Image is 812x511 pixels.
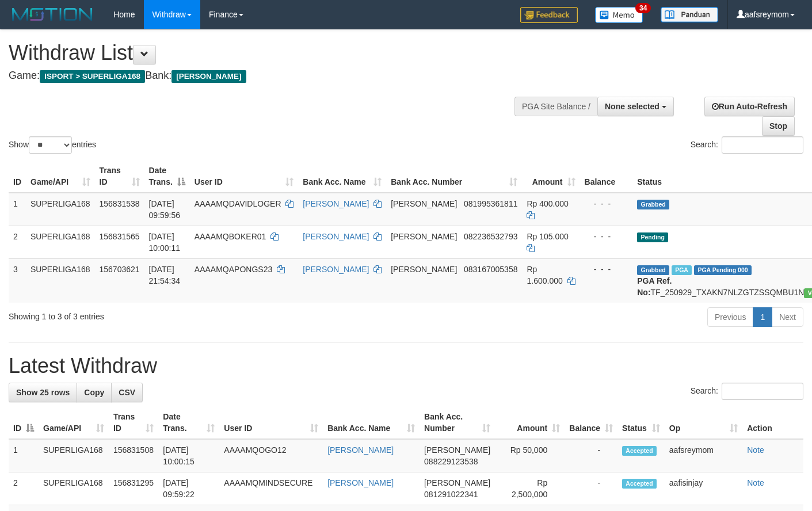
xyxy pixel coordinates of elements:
th: ID [9,160,26,193]
a: Next [772,307,803,327]
a: Copy [77,383,112,402]
a: Note [747,445,764,455]
div: Showing 1 to 3 of 3 entries [9,306,330,322]
span: 156703621 [100,265,140,274]
span: Accepted [622,479,657,489]
td: SUPERLIGA168 [26,258,95,303]
span: Copy [84,388,104,397]
th: Bank Acc. Name: activate to sort column ascending [323,406,420,439]
div: - - - [585,231,628,242]
td: AAAAMQOGO12 [219,439,323,472]
span: Grabbed [637,265,669,275]
th: Action [742,406,803,439]
th: Balance [580,160,633,193]
th: Balance: activate to sort column ascending [565,406,617,439]
a: [PERSON_NAME] [303,265,369,274]
td: 1 [9,193,26,226]
th: Status: activate to sort column ascending [617,406,665,439]
span: CSV [119,388,135,397]
span: [DATE] 21:54:34 [149,265,181,285]
div: PGA Site Balance / [514,97,597,116]
span: Grabbed [637,200,669,209]
td: 156831508 [109,439,158,472]
span: PGA Pending [694,265,752,275]
h1: Withdraw List [9,41,530,64]
img: panduan.png [661,7,718,22]
th: Amount: activate to sort column ascending [495,406,565,439]
th: Trans ID: activate to sort column ascending [109,406,158,439]
label: Show entries [9,136,96,154]
th: ID: activate to sort column descending [9,406,39,439]
td: SUPERLIGA168 [39,439,109,472]
td: - [565,472,617,505]
img: MOTION_logo.png [9,6,96,23]
td: SUPERLIGA168 [26,226,95,258]
th: Date Trans.: activate to sort column ascending [158,406,219,439]
th: Op: activate to sort column ascending [665,406,742,439]
span: Copy 082236532793 to clipboard [464,232,517,241]
th: Bank Acc. Number: activate to sort column ascending [420,406,495,439]
th: Bank Acc. Name: activate to sort column ascending [298,160,386,193]
span: Accepted [622,446,657,456]
div: - - - [585,198,628,209]
img: Feedback.jpg [520,7,578,23]
td: [DATE] 09:59:22 [158,472,219,505]
img: Button%20Memo.svg [595,7,643,23]
a: [PERSON_NAME] [303,199,369,208]
span: Rp 105.000 [527,232,568,241]
td: 2 [9,226,26,258]
select: Showentries [29,136,72,154]
span: None selected [605,102,659,111]
td: 3 [9,258,26,303]
td: aafsreymom [665,439,742,472]
span: 156831538 [100,199,140,208]
td: Rp 2,500,000 [495,472,565,505]
span: Rp 400.000 [527,199,568,208]
td: 2 [9,472,39,505]
span: Copy 081995361811 to clipboard [464,199,517,208]
a: [PERSON_NAME] [303,232,369,241]
a: Note [747,478,764,487]
span: Rp 1.600.000 [527,265,562,285]
span: [DATE] 10:00:11 [149,232,181,253]
th: Amount: activate to sort column ascending [522,160,580,193]
td: SUPERLIGA168 [26,193,95,226]
span: Copy 081291022341 to clipboard [424,490,478,499]
span: [PERSON_NAME] [391,265,457,274]
h1: Latest Withdraw [9,354,803,377]
span: [PERSON_NAME] [171,70,246,83]
b: PGA Ref. No: [637,276,672,297]
td: AAAAMQMINDSECURE [219,472,323,505]
span: [PERSON_NAME] [391,232,457,241]
td: - [565,439,617,472]
a: [PERSON_NAME] [327,478,394,487]
th: Game/API: activate to sort column ascending [39,406,109,439]
span: ISPORT > SUPERLIGA168 [40,70,145,83]
span: Show 25 rows [16,388,70,397]
span: AAAAMQAPONGS23 [195,265,272,274]
a: Run Auto-Refresh [704,97,795,116]
span: [PERSON_NAME] [424,445,490,455]
label: Search: [691,383,803,400]
span: AAAAMQDAVIDLOGER [195,199,281,208]
a: CSV [111,383,143,402]
div: - - - [585,264,628,275]
span: Copy 083167005358 to clipboard [464,265,517,274]
button: None selected [597,97,674,116]
th: User ID: activate to sort column ascending [190,160,298,193]
input: Search: [722,383,803,400]
input: Search: [722,136,803,154]
span: Copy 088229123538 to clipboard [424,457,478,466]
span: Pending [637,232,668,242]
a: Stop [762,116,795,136]
th: Game/API: activate to sort column ascending [26,160,95,193]
span: Marked by aafchhiseyha [672,265,692,275]
span: 156831565 [100,232,140,241]
span: 34 [635,3,651,13]
th: Date Trans.: activate to sort column descending [144,160,190,193]
td: aafisinjay [665,472,742,505]
span: AAAAMQBOKER01 [195,232,266,241]
span: [PERSON_NAME] [391,199,457,208]
a: Show 25 rows [9,383,77,402]
th: User ID: activate to sort column ascending [219,406,323,439]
